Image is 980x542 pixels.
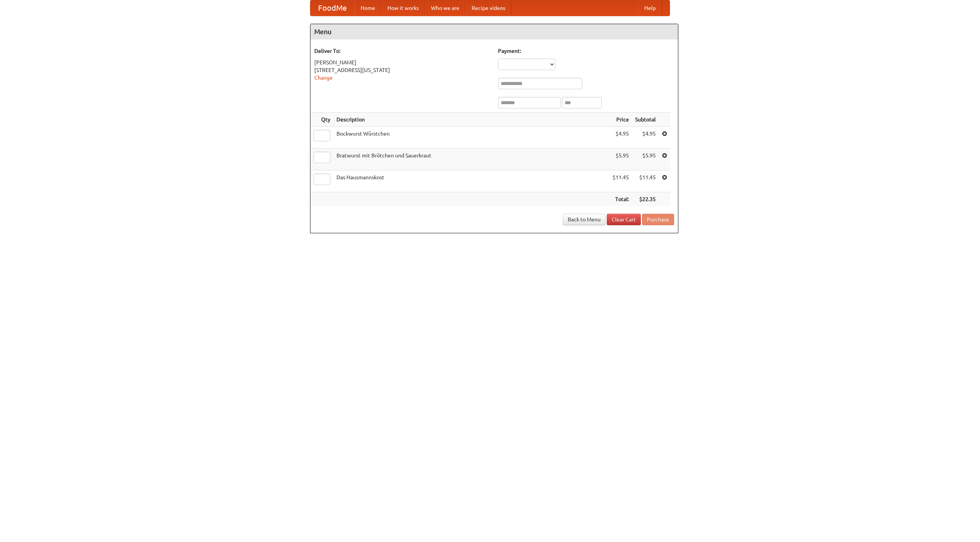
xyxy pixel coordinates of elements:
[310,24,678,39] h4: Menu
[465,0,511,16] a: Recipe videos
[632,170,659,192] td: $11.45
[609,149,632,170] td: $5.95
[498,47,674,55] h5: Payment:
[609,192,632,206] th: Total:
[314,59,490,66] div: [PERSON_NAME]
[607,214,641,225] a: Clear Cart
[333,149,609,170] td: Bratwurst mit Brötchen und Sauerkraut
[333,127,609,149] td: Bockwurst Würstchen
[310,113,333,127] th: Qty
[632,149,659,170] td: $5.95
[609,170,632,192] td: $11.45
[354,0,381,16] a: Home
[642,214,674,225] button: Purchase
[333,113,609,127] th: Description
[314,47,490,55] h5: Deliver To:
[638,0,662,16] a: Help
[314,66,490,74] div: [STREET_ADDRESS][US_STATE]
[632,113,659,127] th: Subtotal
[333,170,609,192] td: Das Hausmannskost
[314,75,333,81] a: Change
[563,214,606,225] a: Back to Menu
[310,0,354,16] a: FoodMe
[632,127,659,149] td: $4.95
[381,0,425,16] a: How it works
[609,113,632,127] th: Price
[609,127,632,149] td: $4.95
[632,192,659,206] th: $22.35
[425,0,465,16] a: Who we are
